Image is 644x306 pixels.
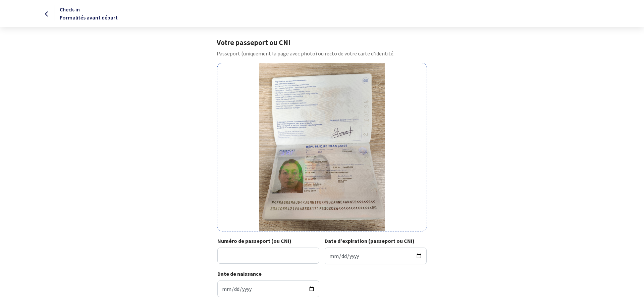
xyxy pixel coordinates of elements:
strong: Numéro de passeport (ou CNI) [217,237,291,244]
span: Check-in Formalités avant départ [60,6,118,21]
h1: Votre passeport ou CNI [217,38,427,47]
p: Passeport (uniquement la page avec photo) ou recto de votre carte d’identité. [217,49,427,57]
strong: Date de naissance [217,270,262,277]
img: gremaud-jennifer.jpg [259,63,385,231]
strong: Date d'expiration (passeport ou CNI) [325,237,415,244]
